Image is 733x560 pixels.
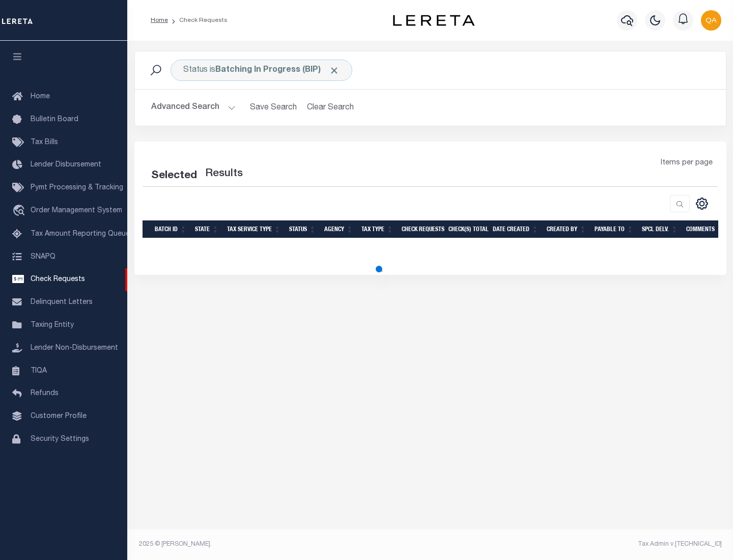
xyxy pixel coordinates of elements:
[31,161,101,169] span: Lender Disbursement
[398,220,444,238] th: Check Requests
[638,220,682,238] th: Spcl Delv.
[701,10,721,31] img: svg+xml;base64,PHN2ZyB4bWxucz0iaHR0cDovL3d3dy53My5vcmcvMjAwMC9zdmciIHBvaW50ZXItZXZlbnRzPSJub25lIi...
[31,413,87,420] span: Customer Profile
[438,540,722,549] div: Tax Admin v.[TECHNICAL_ID]
[168,16,228,25] li: Check Requests
[31,93,50,100] span: Home
[682,220,728,238] th: Comments
[31,253,55,260] span: SNAPQ
[329,65,340,76] span: Click to Remove
[31,116,78,123] span: Bulletin Board
[320,220,357,238] th: Agency
[543,220,590,238] th: Created By
[303,98,358,118] button: Clear Search
[444,220,489,238] th: Check(s) Total
[151,168,197,184] div: Selected
[151,220,191,238] th: Batch Id
[151,98,236,118] button: Advanced Search
[393,15,474,26] img: logo-dark.svg
[244,98,303,118] button: Save Search
[31,367,47,374] span: TIQA
[191,220,223,238] th: State
[661,158,713,169] span: Items per page
[31,231,130,238] span: Tax Amount Reporting Queue
[12,205,29,218] i: travel_explore
[205,166,243,182] label: Results
[215,66,340,74] b: Batching In Progress (BIP)
[223,220,285,238] th: Tax Service Type
[31,436,89,443] span: Security Settings
[31,345,118,352] span: Lender Non-Disbursement
[31,139,58,146] span: Tax Bills
[285,220,320,238] th: Status
[31,299,93,306] span: Delinquent Letters
[31,390,59,397] span: Refunds
[31,184,123,191] span: Pymt Processing & Tracking
[151,17,168,23] a: Home
[357,220,398,238] th: Tax Type
[31,276,85,283] span: Check Requests
[31,207,122,214] span: Order Management System
[489,220,543,238] th: Date Created
[131,540,431,549] div: 2025 © [PERSON_NAME].
[31,322,74,329] span: Taxing Entity
[171,60,352,81] div: Click to Edit
[590,220,638,238] th: Payable To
